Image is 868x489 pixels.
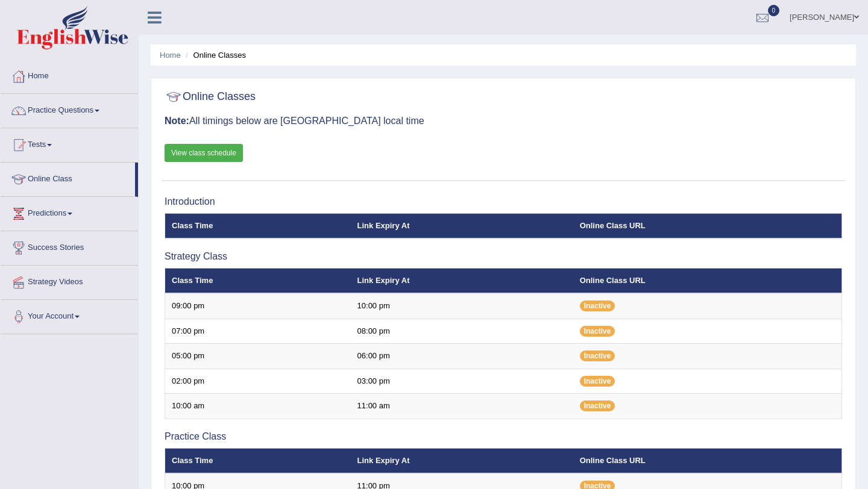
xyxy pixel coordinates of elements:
a: Tests [1,128,138,158]
td: 07:00 pm [165,319,351,344]
td: 02:00 pm [165,369,351,394]
th: Online Class URL [573,448,842,473]
th: Class Time [165,213,351,238]
a: Online Class [1,163,135,193]
td: 08:00 pm [351,319,573,344]
span: Inactive [580,376,615,387]
b: Note: [165,116,189,126]
th: Link Expiry At [351,448,573,473]
td: 06:00 pm [351,344,573,369]
span: Inactive [580,301,615,311]
h3: All timings below are [GEOGRAPHIC_DATA] local time [165,116,842,126]
a: View class schedule [165,144,243,162]
a: Practice Questions [1,94,138,124]
h3: Practice Class [165,431,842,442]
h3: Introduction [165,196,842,207]
li: Online Classes [183,49,246,61]
td: 09:00 pm [165,293,351,319]
span: Inactive [580,350,615,361]
a: Your Account [1,300,138,330]
th: Class Time [165,268,351,293]
span: 0 [768,5,780,16]
td: 05:00 pm [165,344,351,369]
td: 10:00 pm [351,293,573,319]
th: Online Class URL [573,213,842,238]
a: Predictions [1,197,138,227]
th: Class Time [165,448,351,473]
th: Link Expiry At [351,268,573,293]
a: Home [160,51,181,60]
td: 11:00 am [351,394,573,419]
h3: Strategy Class [165,251,842,262]
a: Success Stories [1,231,138,261]
span: Inactive [580,326,615,337]
td: 10:00 am [165,394,351,419]
a: Home [1,60,138,90]
th: Online Class URL [573,268,842,293]
h2: Online Classes [165,88,256,106]
a: Strategy Videos [1,266,138,296]
td: 03:00 pm [351,369,573,394]
th: Link Expiry At [351,213,573,238]
span: Inactive [580,400,615,411]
